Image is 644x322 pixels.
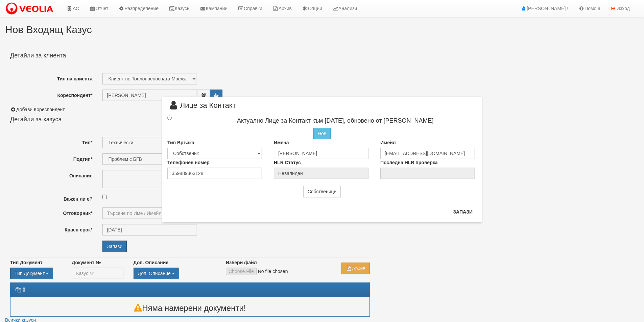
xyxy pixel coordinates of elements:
[303,186,341,197] button: Собственици
[167,102,236,114] span: Лице за Контакт
[449,206,477,217] button: Запази
[5,2,56,16] img: VeoliaLogo.png
[194,118,477,124] h4: Актуално Лице за Контакт към [DATE], обновено от [PERSON_NAME]
[274,159,301,166] label: HLR Статус
[380,148,475,159] input: Имейл
[167,159,210,166] label: Телефонен номер
[167,139,194,146] label: Тип Връзка
[313,128,331,139] button: Нов
[274,148,368,159] input: Имена
[274,139,289,146] label: Имена
[380,139,396,146] label: Имейл
[167,168,262,179] input: Телефонен номер
[380,159,438,166] label: Последна HLR проверка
